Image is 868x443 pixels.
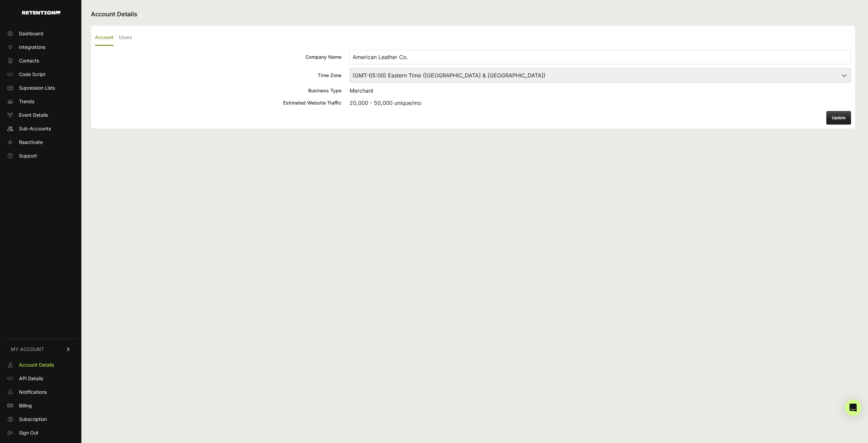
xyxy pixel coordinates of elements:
span: Supression Lists [19,85,55,91]
img: Retention.com [22,11,60,15]
a: Support [4,150,77,161]
span: Trends [19,98,34,105]
a: Sub-Accounts [4,123,77,134]
h2: Account Details [91,10,855,19]
span: Sub-Accounts [19,125,51,132]
div: Open Intercom Messenger [845,400,861,416]
button: Update [826,111,851,125]
a: Billing [4,400,77,411]
select: Time Zone [350,68,851,82]
span: Reactivate [19,139,43,146]
span: Code Script [19,71,45,78]
span: Subscription [19,416,47,423]
input: Company Name [350,50,851,64]
a: Sign Out [4,427,77,438]
a: Integrations [4,42,77,53]
a: Notifications [4,387,77,398]
span: Dashboard [19,30,43,37]
span: Integrations [19,44,45,51]
div: Estimated Website Traffic [95,99,341,106]
a: Reactivate [4,137,77,148]
div: Company Name [95,54,341,60]
span: API Details [19,375,43,382]
a: Subscription [4,414,77,425]
div: 20,000 - 50,000 unique/mo [350,99,851,107]
span: Sign Out [19,429,38,436]
label: Account [95,30,114,46]
span: MY ACCOUNT [11,346,44,353]
a: API Details [4,373,77,384]
span: Billing [19,402,32,409]
a: Account Details [4,359,77,370]
span: Account Details [19,362,54,368]
a: Event Details [4,110,77,121]
span: Event Details [19,112,48,118]
div: Merchant [350,87,851,95]
a: Supression Lists [4,82,77,93]
span: Support [19,152,37,159]
a: Dashboard [4,28,77,39]
div: Time Zone [95,72,341,79]
span: Contacts [19,57,39,64]
label: Users [119,30,132,46]
a: MY ACCOUNT [4,339,77,359]
div: Business Type [95,87,341,94]
a: Contacts [4,55,77,66]
a: Code Script [4,69,77,80]
a: Trends [4,96,77,107]
span: Notifications [19,389,47,395]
